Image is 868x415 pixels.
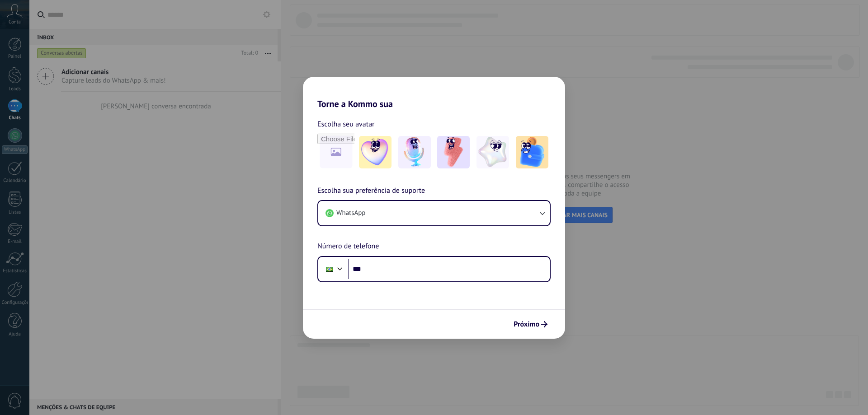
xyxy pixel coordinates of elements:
[321,260,338,279] div: Brazil: + 55
[514,321,539,327] span: Próximo
[516,136,548,168] img: -5.jpeg
[317,118,375,130] span: Escolha seu avatar
[509,317,552,332] button: Próximo
[359,136,392,168] img: -1.jpeg
[318,201,550,225] button: WhatsApp
[398,136,431,168] img: -2.jpeg
[303,77,565,109] h2: Torne a Kommo sua
[476,136,509,168] img: -4.jpeg
[437,136,470,168] img: -3.jpeg
[317,185,425,197] span: Escolha sua preferência de suporte
[336,209,365,218] span: WhatsApp
[317,241,379,252] span: Número de telefone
